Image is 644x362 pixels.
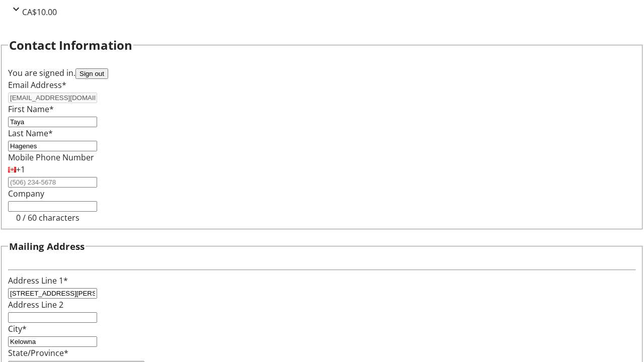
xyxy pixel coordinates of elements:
h2: Contact Information [9,36,132,54]
label: Last Name* [8,128,53,139]
span: CA$10.00 [22,7,57,18]
label: State/Province* [8,347,68,358]
input: City [8,336,97,347]
input: Address [8,288,97,299]
input: (506) 234-5678 [8,177,97,188]
label: First Name* [8,104,54,115]
label: Address Line 1* [8,275,68,286]
div: You are signed in. [8,67,636,79]
tr-character-limit: 0 / 60 characters [16,212,79,223]
label: Company [8,188,44,199]
label: Email Address* [8,79,66,90]
label: Address Line 2 [8,299,63,310]
h3: Mailing Address [9,239,85,253]
button: Sign out [75,68,108,79]
label: City* [8,323,27,334]
label: Mobile Phone Number [8,152,94,163]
